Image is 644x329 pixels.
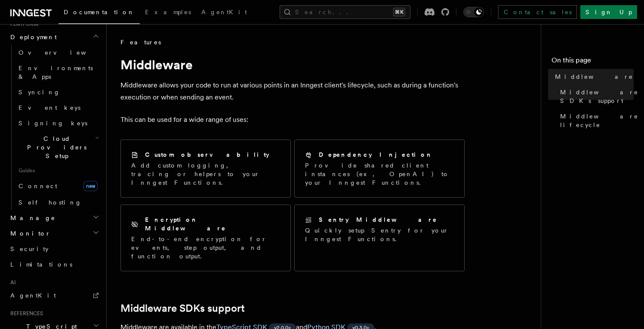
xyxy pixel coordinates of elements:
[555,72,633,81] span: Middleware
[196,3,252,23] a: AgentKit
[15,60,101,84] a: Environments & Apps
[145,9,191,16] span: Examples
[18,104,80,111] span: Event keys
[294,140,465,198] a: Dependency InjectionProvide shared client instances (ex, OpenAI) to your Inngest Functions.
[18,49,107,56] span: Overview
[7,21,39,28] span: Platform
[18,183,57,189] span: Connect
[18,89,60,96] span: Syncing
[10,261,72,268] span: Limitations
[557,109,634,133] a: Middleware lifecycle
[18,65,93,80] span: Environments & Apps
[15,177,101,195] a: Connectnew
[15,115,101,131] a: Signing keys
[7,279,16,286] span: AI
[7,241,101,257] a: Security
[15,131,101,164] button: Cloud Providers Setup
[18,199,82,206] span: Self hosting
[7,288,101,303] a: AgentKit
[83,181,98,191] span: new
[7,310,43,317] span: References
[319,150,433,159] h2: Dependency Injection
[145,150,269,159] h2: Custom observability
[7,29,101,45] button: Deployment
[15,195,101,210] a: Self hosting
[15,164,101,177] span: Guides
[15,100,101,115] a: Event keys
[18,120,87,127] span: Signing keys
[10,245,49,252] span: Security
[120,38,161,47] span: Features
[552,55,634,69] h4: On this page
[15,134,95,160] span: Cloud Providers Setup
[552,69,634,84] a: Middleware
[463,7,484,17] button: Toggle dark mode
[15,84,101,100] a: Syncing
[120,114,465,126] p: This can be used for a wide range of uses:
[7,226,101,241] button: Monitor
[580,5,637,19] a: Sign Up
[7,229,51,238] span: Monitor
[120,302,245,314] a: Middleware SDKs support
[131,161,280,187] p: Add custom logging, tracing or helpers to your Inngest Functions.
[560,88,638,105] span: Middleware SDKs support
[145,215,280,233] h2: Encryption Middleware
[201,9,247,16] span: AgentKit
[498,5,577,19] a: Contact sales
[557,84,634,109] a: Middleware SDKs support
[120,57,465,72] h1: Middleware
[7,257,101,272] a: Limitations
[131,235,280,261] p: End-to-end encryption for events, step output, and function output.
[305,161,454,187] p: Provide shared client instances (ex, OpenAI) to your Inngest Functions.
[294,205,465,271] a: Sentry MiddlewareQuickly setup Sentry for your Inngest Functions.
[280,5,410,19] button: Search...⌘K
[15,45,101,60] a: Overview
[305,226,454,243] p: Quickly setup Sentry for your Inngest Functions.
[7,33,57,41] span: Deployment
[7,210,101,226] button: Manage
[560,112,638,129] span: Middleware lifecycle
[59,3,140,24] a: Documentation
[140,3,196,23] a: Examples
[393,8,405,16] kbd: ⌘K
[7,214,55,222] span: Manage
[64,9,135,16] span: Documentation
[120,140,291,198] a: Custom observabilityAdd custom logging, tracing or helpers to your Inngest Functions.
[10,292,56,299] span: AgentKit
[319,215,438,224] h2: Sentry Middleware
[7,45,101,210] div: Deployment
[120,79,465,103] p: Middleware allows your code to run at various points in an Inngest client's lifecycle, such as du...
[120,205,291,271] a: Encryption MiddlewareEnd-to-end encryption for events, step output, and function output.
